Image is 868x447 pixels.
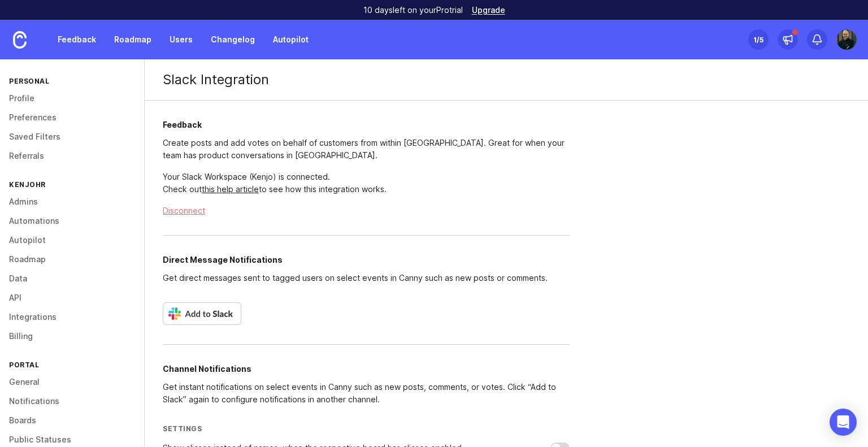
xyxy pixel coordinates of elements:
div: Open Intercom Messenger [830,409,857,436]
h2: Direct Message Notifications [163,254,570,266]
a: Users [163,29,199,50]
a: Feedback [51,29,103,50]
h1: Slack Integration [145,59,868,101]
img: Christian Kaller [836,29,857,50]
p: Get direct messages sent to tagged users on select events in Canny such as new posts or comments. [163,272,570,284]
a: Changelog [204,29,262,50]
a: Autopilot [266,29,315,50]
p: Create posts and add votes on behalf of customers from within [GEOGRAPHIC_DATA]. Great for when y... [163,137,570,162]
div: 1 /5 [753,32,763,47]
a: this help article [202,184,259,194]
img: Canny Home [13,31,27,49]
a: Roadmap [107,29,158,50]
p: 10 days left on your Pro trial [363,5,463,16]
img: Add to Slack [163,302,241,325]
p: Get instant notifications on select events in Canny such as new posts, comments, or votes. Click ... [163,381,570,406]
a: Upgrade [472,6,505,14]
button: Disconnect [163,205,570,217]
p: Your Slack Workspace ( Kenjo ) is connected. Check out to see how this integration works. [163,171,570,196]
button: 1/5 [748,29,769,50]
h2: Feedback [163,119,570,131]
h2: Channel Notifications [163,363,570,375]
div: Settings [163,424,570,433]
